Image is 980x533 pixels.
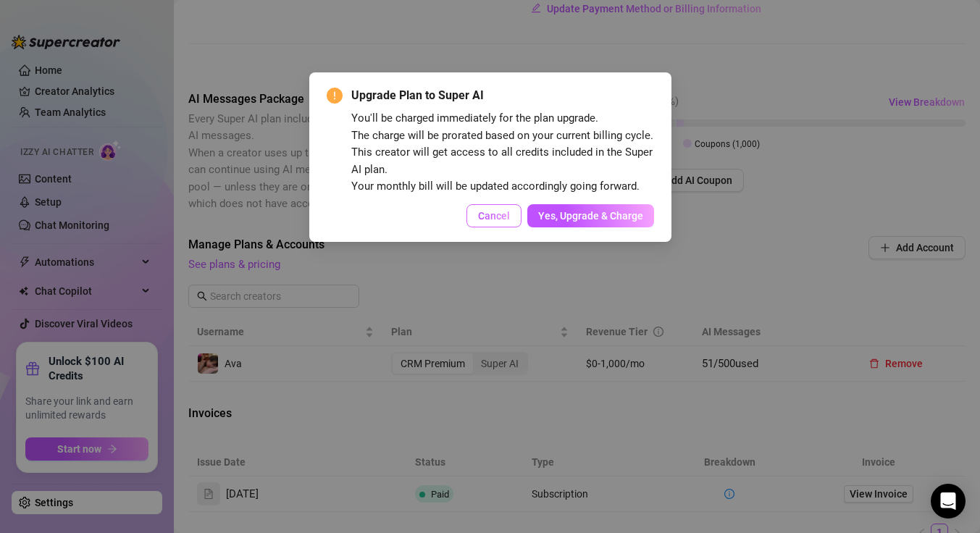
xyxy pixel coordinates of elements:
[931,484,966,519] div: Open Intercom Messenger
[466,204,522,227] button: Cancel
[351,112,653,193] span: You'll be charged immediately for the plan upgrade. The charge will be prorated based on your cur...
[327,88,343,104] span: exclamation-circle
[538,210,643,222] span: Yes, Upgrade & Charge
[351,87,654,104] span: Upgrade Plan to Super AI
[527,204,654,227] button: Yes, Upgrade & Charge
[478,210,510,222] span: Cancel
